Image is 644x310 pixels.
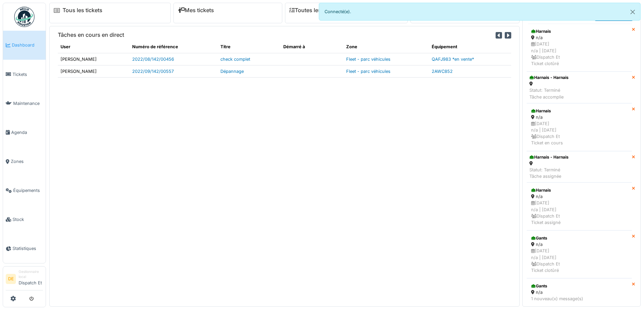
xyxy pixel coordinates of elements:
[11,158,43,165] span: Zones
[531,295,627,302] div: 1 nouveau(x) message(s)
[58,32,124,38] h6: Tâches en cours en direct
[13,245,43,252] span: Statistiques
[531,114,627,120] div: n/a
[281,41,343,53] th: Démarré à
[13,100,43,107] span: Maintenance
[432,57,474,62] a: QAFJ983 *en vente*
[531,108,627,114] div: Harnais
[132,69,174,74] a: 2022/09/142/00557
[531,200,627,226] div: [DATE] n/a | [DATE] Dispatch Et Ticket assigné
[58,65,129,77] td: [PERSON_NAME]
[13,216,43,223] span: Stock
[527,72,632,103] a: Harnais - Harnais Statut: TerminéTâche accomplie
[429,41,511,53] th: Équipement
[58,53,129,65] td: [PERSON_NAME]
[531,41,627,67] div: [DATE] n/a | [DATE] Dispatch Et Ticket clotûré
[3,234,46,263] a: Statistiques
[527,151,632,183] a: Harnais - Harnais Statut: TerminéTâche assignée
[531,120,627,146] div: [DATE] n/a | [DATE] Dispatch Et Ticket en cours
[346,69,390,74] a: Fleet - parc véhicules
[14,7,34,27] img: Badge_color-CXgf-gQk.svg
[625,3,640,21] button: Close
[527,24,632,72] a: Harnais n/a [DATE]n/a | [DATE] Dispatch EtTicket clotûré
[132,57,174,62] a: 2022/08/142/00456
[218,41,281,53] th: Titre
[6,274,16,284] li: DE
[3,147,46,176] a: Zones
[529,154,569,160] div: Harnais - Harnais
[3,31,46,60] a: Dashboard
[129,41,218,53] th: Numéro de référence
[63,7,102,13] a: Tous les tickets
[531,241,627,248] div: n/a
[343,41,429,53] th: Zone
[61,44,70,49] span: translation missing: fr.shared.user
[527,182,632,230] a: Harnais n/a [DATE]n/a | [DATE] Dispatch EtTicket assigné
[531,34,627,41] div: n/a
[3,60,46,89] a: Tickets
[529,87,569,100] div: Statut: Terminé Tâche accomplie
[531,187,627,193] div: Harnais
[527,230,632,278] a: Gants n/a [DATE]n/a | [DATE] Dispatch EtTicket clotûré
[529,167,569,179] div: Statut: Terminé Tâche assignée
[3,118,46,147] a: Agenda
[19,269,43,289] li: Dispatch Et
[531,283,627,289] div: Gants
[527,103,632,151] a: Harnais n/a [DATE]n/a | [DATE] Dispatch EtTicket en cours
[531,235,627,241] div: Gants
[13,71,43,78] span: Tickets
[529,75,569,81] div: Harnais - Harnais
[3,176,46,205] a: Équipements
[289,7,340,13] a: Toutes les tâches
[178,7,214,13] a: Mes tickets
[3,205,46,234] a: Stock
[319,3,641,21] div: Connecté(e).
[6,269,43,290] a: DE Gestionnaire localDispatch Et
[220,69,244,74] a: Dépannage
[527,278,632,307] a: Gants n/a 1 nouveau(x) message(s)
[432,69,453,74] a: 2AWC852
[531,28,627,34] div: Harnais
[220,57,250,62] a: check complet
[531,193,627,200] div: n/a
[3,89,46,118] a: Maintenance
[346,57,390,62] a: Fleet - parc véhicules
[12,42,43,48] span: Dashboard
[19,269,43,280] div: Gestionnaire local
[531,248,627,274] div: [DATE] n/a | [DATE] Dispatch Et Ticket clotûré
[11,129,43,136] span: Agenda
[13,187,43,194] span: Équipements
[531,289,627,295] div: n/a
